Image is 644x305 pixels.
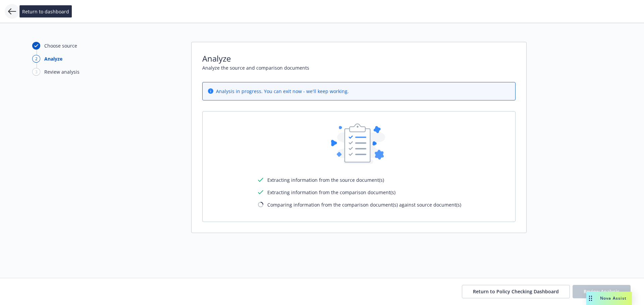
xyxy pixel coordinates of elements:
div: Analyze [44,55,62,62]
div: 2 [32,55,40,63]
button: Review Analysis [573,285,631,298]
div: Review analysis [44,68,79,75]
div: 3 [32,68,40,76]
div: Choose source [44,42,77,49]
span: Analysis in progress. You can exit now - we'll keep working. [216,88,349,95]
button: Return to Policy Checking Dashboard [462,285,570,298]
span: Return to Policy Checking Dashboard [473,288,559,295]
div: Drag to move [586,292,595,305]
span: Review Analysis [584,288,620,295]
span: Return to dashboard [22,8,69,15]
button: Nova Assist [586,292,632,305]
span: Nova Assist [600,295,627,301]
span: Analyze the source and comparison documents [202,64,516,71]
span: Extracting information from the source document(s) [267,176,384,183]
span: Extracting information from the comparison document(s) [267,189,395,196]
span: Analyze [202,53,516,64]
span: Comparing information from the comparison document(s) against source document(s) [267,201,461,208]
